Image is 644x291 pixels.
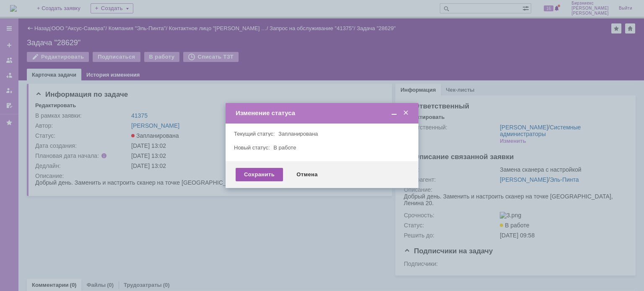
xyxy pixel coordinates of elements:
div: Изменение статуса [236,109,410,117]
span: Закрыть [402,109,410,117]
label: Текущий статус: [234,131,275,137]
span: В работе [273,144,296,151]
span: Запланирована [278,131,318,137]
span: Свернуть (Ctrl + M) [390,109,398,117]
label: Новый статус: [234,144,270,151]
